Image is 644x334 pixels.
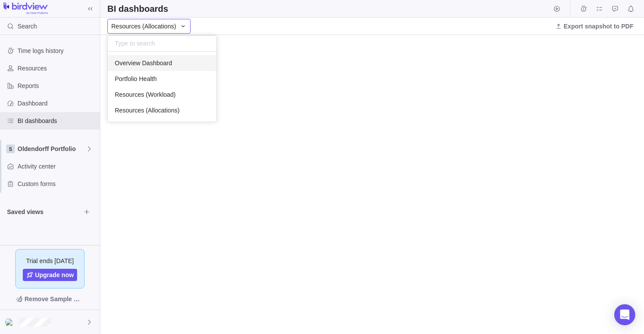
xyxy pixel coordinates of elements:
[108,36,216,52] input: Type to search
[115,59,172,67] span: Overview Dashboard
[115,106,180,115] span: Resources (Allocations)
[115,90,176,99] span: Resources (Workload)
[115,74,157,83] span: Portfolio Health
[111,22,176,31] span: Resources (Allocations)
